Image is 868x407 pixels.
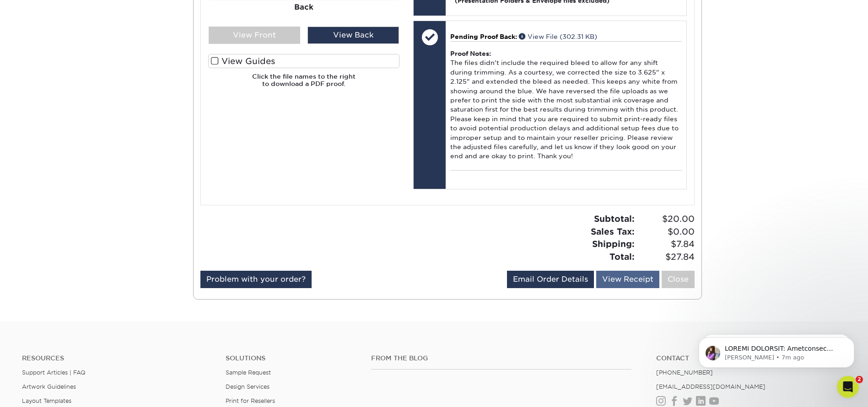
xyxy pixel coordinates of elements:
iframe: Intercom live chat [837,376,859,398]
div: View Front [209,27,300,44]
span: Pending Proof Back: [450,33,517,40]
a: Design Services [226,383,270,390]
strong: Total: [609,252,635,262]
h4: Solutions [226,354,357,362]
div: View Back [307,27,399,44]
iframe: Intercom notifications message [685,318,868,382]
strong: Shipping: [592,239,635,249]
span: $7.84 [637,238,695,251]
a: View File (302.31 KB) [519,33,597,40]
div: The files didn't include the required bleed to allow for any shift during trimming. As a courtesy... [450,41,681,170]
a: Contact [656,354,846,362]
span: $20.00 [637,213,695,225]
a: Print for Resellers [226,397,275,404]
h4: Resources [22,354,212,362]
a: Support Articles | FAQ [22,369,86,376]
strong: Proof Notes: [450,50,491,57]
h6: Click the file names to the right to download a PDF proof. [208,73,399,95]
strong: Sales Tax: [591,226,635,236]
a: View Receipt [596,271,659,288]
span: $0.00 [637,225,695,238]
a: Close [662,271,695,288]
strong: Subtotal: [594,214,635,224]
a: [EMAIL_ADDRESS][DOMAIN_NAME] [656,383,766,390]
span: $27.84 [637,251,695,263]
a: Sample Request [226,369,271,376]
a: Problem with your order? [200,271,312,288]
label: View Guides [208,54,399,68]
iframe: Google Customer Reviews [2,379,78,404]
span: 2 [856,376,863,383]
h4: From the Blog [371,354,631,362]
a: Email Order Details [507,271,594,288]
a: [PHONE_NUMBER] [656,369,713,376]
